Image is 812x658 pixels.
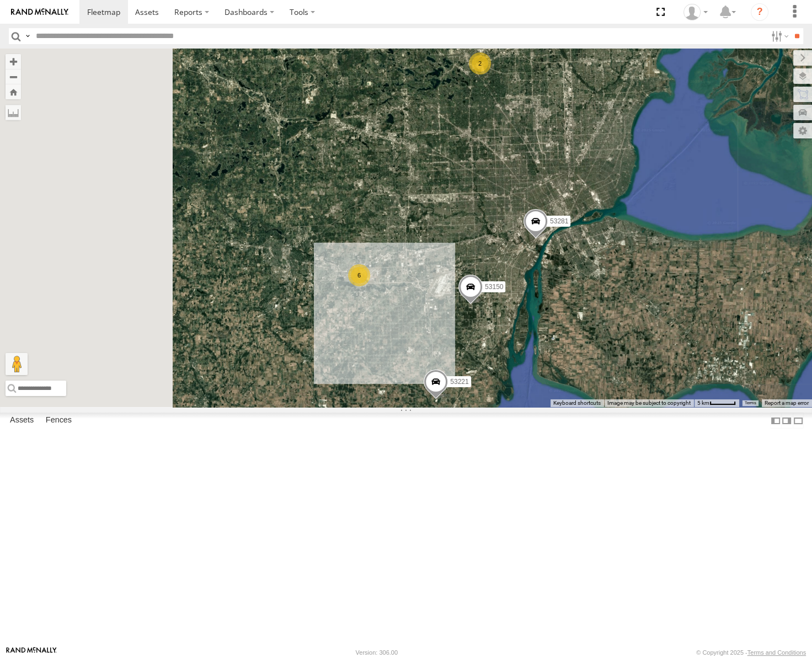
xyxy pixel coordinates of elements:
[550,217,568,225] span: 53281
[680,4,712,20] div: Miky Transport
[4,413,39,429] label: Assets
[6,54,21,69] button: Zoom in
[469,52,491,74] div: 2
[751,3,768,21] i: ?
[781,413,792,429] label: Dock Summary Table to the Right
[6,69,21,84] button: Zoom out
[6,353,28,375] button: Drag Pegman onto the map to open Street View
[356,649,398,656] div: Version: 306.00
[793,123,812,138] label: Map Settings
[450,378,468,386] span: 53221
[765,400,809,406] a: Report a map error
[485,283,503,291] span: 53150
[6,84,21,99] button: Zoom Home
[6,647,57,658] a: Visit our Website
[696,649,806,656] div: © Copyright 2025 -
[745,400,756,405] a: Terms
[607,400,691,406] span: Image may be subject to copyright
[694,399,739,407] button: Map Scale: 5 km per 44 pixels
[553,399,601,407] button: Keyboard shortcuts
[793,413,804,429] label: Hide Summary Table
[747,649,806,656] a: Terms and Conditions
[23,28,32,44] label: Search Query
[6,105,21,120] label: Measure
[767,28,790,44] label: Search Filter Options
[40,413,77,429] label: Fences
[697,400,709,406] span: 5 km
[348,264,370,286] div: 6
[11,8,68,16] img: rand-logo.svg
[770,413,781,429] label: Dock Summary Table to the Left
